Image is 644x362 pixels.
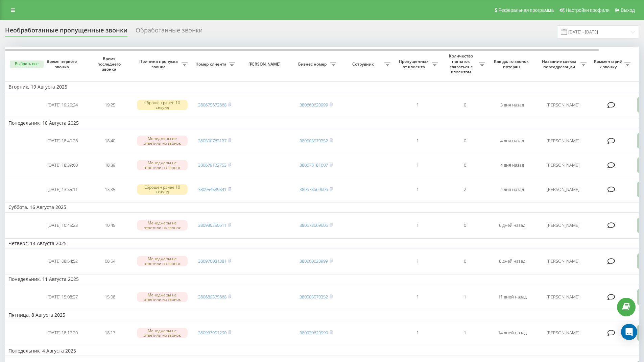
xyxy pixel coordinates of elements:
[488,286,536,309] td: 11 дней назад
[536,214,590,237] td: [PERSON_NAME]
[445,53,479,74] span: Количество попыток связаться с клиентом
[536,286,590,309] td: [PERSON_NAME]
[488,178,536,201] td: 4 дня назад
[488,321,536,344] td: 14 дней назад
[621,324,637,340] div: Open Intercom Messenger
[39,250,86,273] td: [DATE] 08:54:52
[137,100,188,110] div: Сброшен ранее 10 секунд
[194,62,229,67] span: Номер клиента
[198,102,226,108] a: 380675672668
[441,286,488,309] td: 1
[300,162,328,168] a: 380678181607
[343,62,384,67] span: Сотрудник
[441,178,488,201] td: 2
[488,214,536,237] td: 6 дней назад
[92,56,128,72] span: Время последнего звонка
[394,94,441,117] td: 1
[300,258,328,264] a: 380660620999
[39,214,86,237] td: [DATE] 10:45:23
[300,330,328,336] a: 380930620999
[394,129,441,152] td: 1
[86,286,134,309] td: 15:08
[137,160,188,170] div: Менеджеры не ответили на звонок
[137,256,188,266] div: Менеджеры не ответили на звонок
[593,59,624,69] span: Комментарий к звонку
[86,94,134,117] td: 19:25
[441,250,488,273] td: 0
[488,129,536,152] td: 4 дня назад
[39,94,86,117] td: [DATE] 19:25:24
[441,129,488,152] td: 0
[488,250,536,273] td: 8 дней назад
[536,250,590,273] td: [PERSON_NAME]
[300,222,328,228] a: 380673669606
[137,184,188,194] div: Сброшен ранее 10 секунд
[137,328,188,338] div: Менеджеры не ответили на звонок
[441,94,488,117] td: 0
[536,154,590,177] td: [PERSON_NAME]
[86,214,134,237] td: 10:45
[136,27,202,37] div: Обработанные звонки
[300,294,328,300] a: 380505570352
[488,154,536,177] td: 4 дня назад
[198,330,226,336] a: 380937901290
[488,94,536,117] td: 3 дня назад
[86,250,134,273] td: 08:54
[39,129,86,152] td: [DATE] 18:40:36
[394,154,441,177] td: 1
[198,162,226,168] a: 380679122753
[198,222,226,228] a: 380980250611
[39,178,86,201] td: [DATE] 13:35:11
[394,178,441,201] td: 1
[494,59,530,69] span: Как долго звонок потерян
[244,62,287,67] span: [PERSON_NAME]
[86,129,134,152] td: 18:40
[566,7,610,13] span: Настройки профиля
[198,258,226,264] a: 380970081381
[198,186,226,192] a: 380954589341
[296,62,330,67] span: Бизнес номер
[39,286,86,309] td: [DATE] 15:08:37
[137,59,182,69] span: Причина пропуска звонка
[539,59,580,69] span: Название схемы переадресации
[10,61,44,68] button: Выбрать все
[397,59,432,69] span: Пропущенных от клиента
[137,292,188,302] div: Менеджеры не ответили на звонок
[536,178,590,201] td: [PERSON_NAME]
[394,214,441,237] td: 1
[137,220,188,230] div: Менеджеры не ответили на звонок
[536,321,590,344] td: [PERSON_NAME]
[86,178,134,201] td: 13:35
[536,129,590,152] td: [PERSON_NAME]
[39,154,86,177] td: [DATE] 18:39:00
[300,102,328,108] a: 380660620999
[394,250,441,273] td: 1
[441,214,488,237] td: 0
[441,154,488,177] td: 0
[86,154,134,177] td: 18:39
[441,321,488,344] td: 1
[498,7,554,13] span: Реферальная программа
[300,138,328,144] a: 380505570352
[137,136,188,146] div: Менеджеры не ответили на звонок
[39,321,86,344] td: [DATE] 18:17:30
[394,286,441,309] td: 1
[300,186,328,192] a: 380673669606
[86,321,134,344] td: 18:17
[394,321,441,344] td: 1
[621,7,635,13] span: Выход
[198,138,226,144] a: 380500763137
[5,27,127,37] div: Необработанные пропущенные звонки
[198,294,226,300] a: 380689375668
[44,59,81,69] span: Время первого звонка
[536,94,590,117] td: [PERSON_NAME]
